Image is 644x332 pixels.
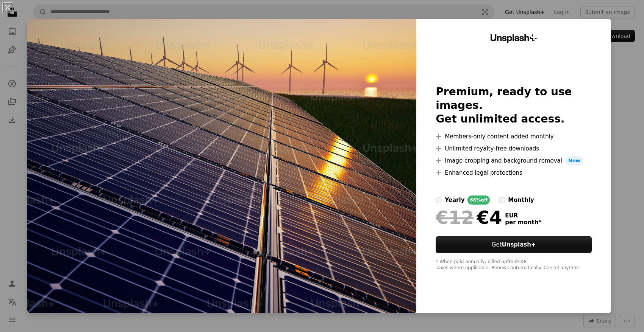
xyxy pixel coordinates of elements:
li: Enhanced legal protections [436,168,592,177]
button: GetUnsplash+ [436,236,592,253]
span: New [565,156,583,165]
span: EUR [505,212,541,219]
h2: Premium, ready to use images. Get unlimited access. [436,85,592,126]
div: monthly [508,195,534,205]
div: €4 [436,208,502,227]
li: Unlimited royalty-free downloads [436,144,592,153]
span: €12 [436,208,474,227]
strong: Unsplash+ [502,241,536,248]
div: * When paid annually, billed upfront €48 Taxes where applicable. Renews automatically. Cancel any... [436,259,592,271]
div: 66% off [467,195,490,205]
input: monthly [499,197,505,203]
li: Image cropping and background removal [436,156,592,165]
li: Members-only content added monthly [436,132,592,141]
div: yearly [445,195,464,205]
span: per month * [505,219,541,226]
input: yearly66%off [436,197,442,203]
